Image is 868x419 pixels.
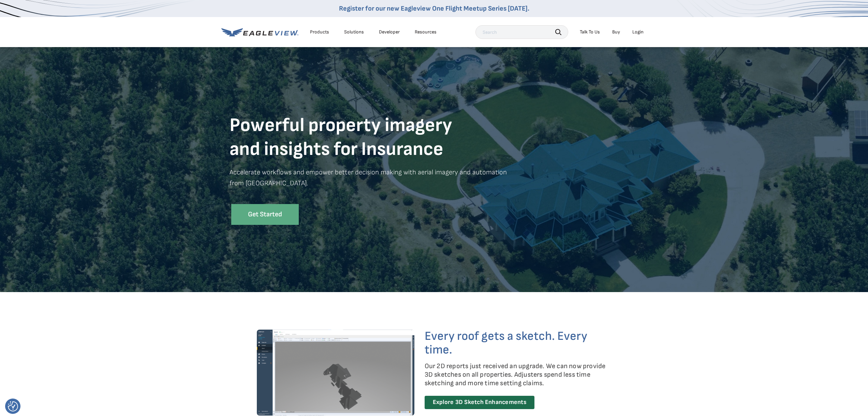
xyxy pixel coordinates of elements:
[379,29,400,35] a: Developer
[8,401,18,411] img: Revisit consent button
[8,401,18,411] button: Consent Preferences
[475,25,568,39] input: Search
[230,168,507,187] strong: Accelerate workflows and empower better decision making with aerial imagery and automation from [...
[415,29,437,35] div: Resources
[310,29,329,35] div: Products
[632,29,644,35] div: Login
[425,362,612,388] p: Our 2D reports just received an upgrade. We can now provide 3D sketches on all properties. Adjust...
[344,29,364,35] div: Solutions
[231,204,299,225] a: Get Started
[339,4,529,13] a: Register for our new Eagleview One Flight Meetup Series [DATE].
[230,114,519,161] h1: Powerful property imagery and insights for Insurance
[425,396,534,409] a: Explore 3D Sketch Enhancements
[425,330,612,357] h3: Every roof gets a sketch. Every time.
[612,29,620,35] a: Buy
[580,29,600,35] div: Talk To Us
